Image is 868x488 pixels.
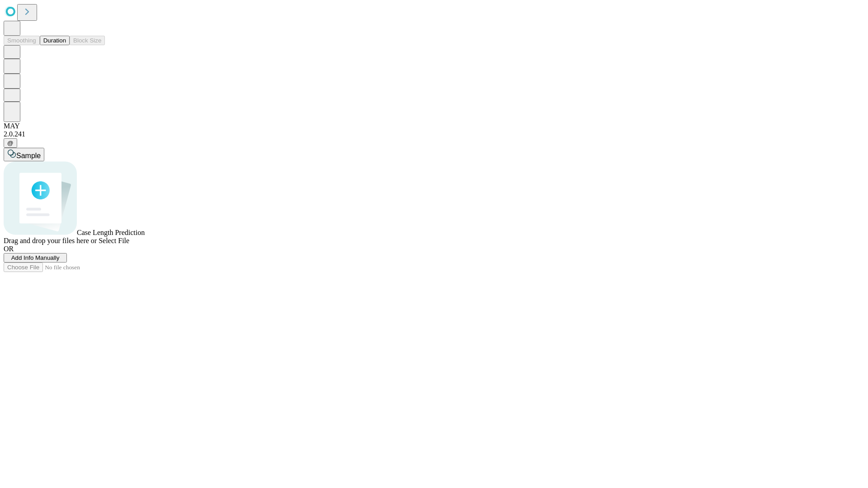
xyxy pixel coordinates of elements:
[4,253,67,263] button: Add Info Manually
[4,138,17,148] button: @
[4,130,864,138] div: 2.0.241
[4,122,864,130] div: MAY
[4,237,97,244] span: Drag and drop your files here or
[40,36,70,45] button: Duration
[4,245,14,253] span: OR
[4,36,40,45] button: Smoothing
[11,254,60,261] span: Add Info Manually
[77,229,145,236] span: Case Length Prediction
[99,237,129,244] span: Select File
[7,140,14,146] span: @
[16,152,41,160] span: Sample
[4,148,44,161] button: Sample
[70,36,105,45] button: Block Size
